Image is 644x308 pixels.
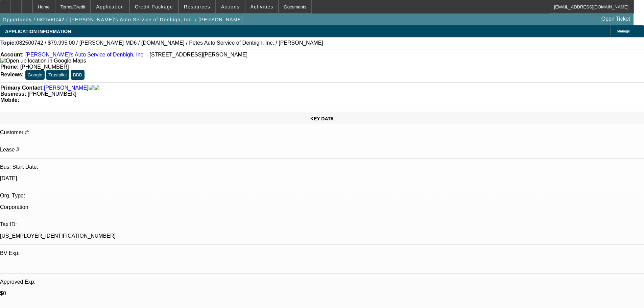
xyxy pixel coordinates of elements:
[0,64,19,70] strong: Phone:
[0,58,86,64] img: Open up location in Google Maps
[25,52,145,57] a: [PERSON_NAME]'s Auto Service of Denbigh, Inc.
[3,17,243,22] span: Opportunity / 082500742 / [PERSON_NAME]'s Auto Service of Denbigh, Inc. / [PERSON_NAME]
[0,97,19,103] strong: Mobile:
[617,29,630,33] span: Manage
[310,116,334,121] span: KEY DATA
[25,70,45,80] button: Google
[28,91,76,97] span: [PHONE_NUMBER]
[96,4,124,9] span: Application
[71,70,85,80] button: BBB
[0,85,44,91] strong: Primary Contact:
[245,0,279,13] button: Activities
[221,4,240,9] span: Actions
[130,0,178,13] button: Credit Package
[91,0,129,13] button: Application
[0,72,24,77] strong: Reviews:
[0,91,26,97] strong: Business:
[179,0,215,13] button: Resources
[0,58,86,64] a: View Google Maps
[5,29,71,34] span: APPLICATION INFORMATION
[184,4,210,9] span: Resources
[94,85,99,91] img: linkedin-icon.png
[44,85,89,91] a: [PERSON_NAME]
[0,40,16,46] strong: Topic:
[16,40,323,46] span: 082500742 / $79,995.00 / [PERSON_NAME] MD6 / [DOMAIN_NAME] / Petes Auto Service of Denbigh, Inc. ...
[89,85,94,91] img: facebook-icon.png
[135,4,173,9] span: Credit Package
[46,70,69,80] button: Trustpilot
[216,0,245,13] button: Actions
[20,64,69,70] span: [PHONE_NUMBER]
[146,52,248,57] span: - [STREET_ADDRESS][PERSON_NAME]
[0,52,24,57] strong: Account:
[599,13,633,25] a: Open Ticket
[251,4,273,9] span: Activities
